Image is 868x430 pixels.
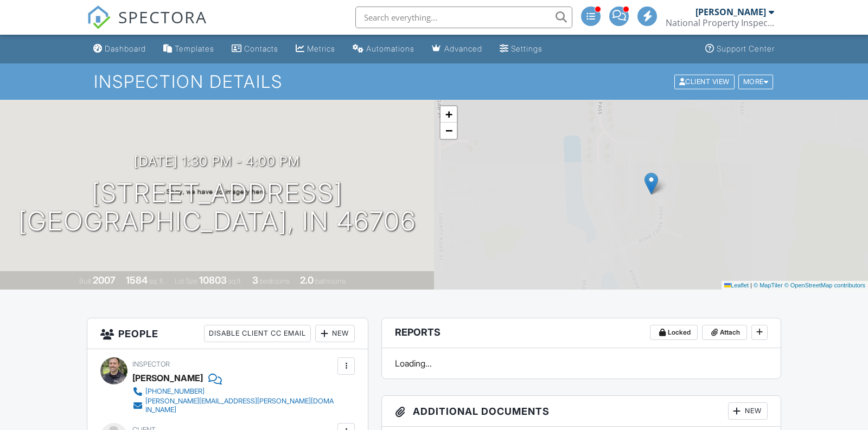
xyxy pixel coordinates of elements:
[87,5,111,29] img: The Best Home Inspection Software - Spectora
[244,44,278,53] div: Contacts
[674,74,735,89] div: Client View
[132,397,335,414] a: [PERSON_NAME][EMAIL_ADDRESS][PERSON_NAME][DOMAIN_NAME]
[445,107,452,121] span: +
[695,7,766,17] div: [PERSON_NAME]
[382,396,781,427] h3: Additional Documents
[444,44,482,53] div: Advanced
[132,360,170,368] span: Inspector
[666,17,774,28] div: National Property Inspections
[445,124,452,137] span: −
[673,77,737,85] a: Client View
[738,74,774,89] div: More
[495,39,547,59] a: Settings
[728,402,768,420] div: New
[511,44,542,53] div: Settings
[87,318,368,349] h3: People
[724,282,749,288] a: Leaflet
[132,370,203,386] div: [PERSON_NAME]
[105,44,146,53] div: Dashboard
[93,274,116,286] div: 2007
[227,39,283,59] a: Contacts
[149,277,164,285] span: sq. ft.
[784,282,865,288] a: © OpenStreetMap contributors
[427,39,487,59] a: Advanced
[145,387,205,396] div: [PHONE_NUMBER]
[18,179,416,236] h1: [STREET_ADDRESS] [GEOGRAPHIC_DATA], IN 46706
[126,274,148,286] div: 1584
[441,106,457,123] a: Zoom in
[94,72,774,91] h1: Inspection Details
[118,5,207,28] span: SPECTORA
[260,277,290,285] span: bedrooms
[87,15,207,37] a: SPECTORA
[199,274,227,286] div: 10803
[79,277,91,285] span: Built
[701,39,779,59] a: Support Center
[159,39,219,59] a: Templates
[366,44,414,53] div: Automations
[175,44,214,53] div: Templates
[750,282,752,288] span: |
[315,277,346,285] span: bathrooms
[134,154,300,169] h3: [DATE] 1:30 pm - 4:00 pm
[252,274,258,286] div: 3
[644,172,658,195] img: Marker
[132,386,335,397] a: [PHONE_NUMBER]
[175,277,197,285] span: Lot Size
[348,39,419,59] a: Automations (Advanced)
[145,397,335,414] div: [PERSON_NAME][EMAIL_ADDRESS][PERSON_NAME][DOMAIN_NAME]
[754,282,783,288] a: © MapTiler
[204,325,311,342] div: Disable Client CC Email
[228,277,242,285] span: sq.ft.
[355,7,572,28] input: Search everything...
[300,274,314,286] div: 2.0
[441,123,457,139] a: Zoom out
[291,39,340,59] a: Metrics
[717,44,775,53] div: Support Center
[89,39,150,59] a: Dashboard
[307,44,335,53] div: Metrics
[315,325,355,342] div: New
